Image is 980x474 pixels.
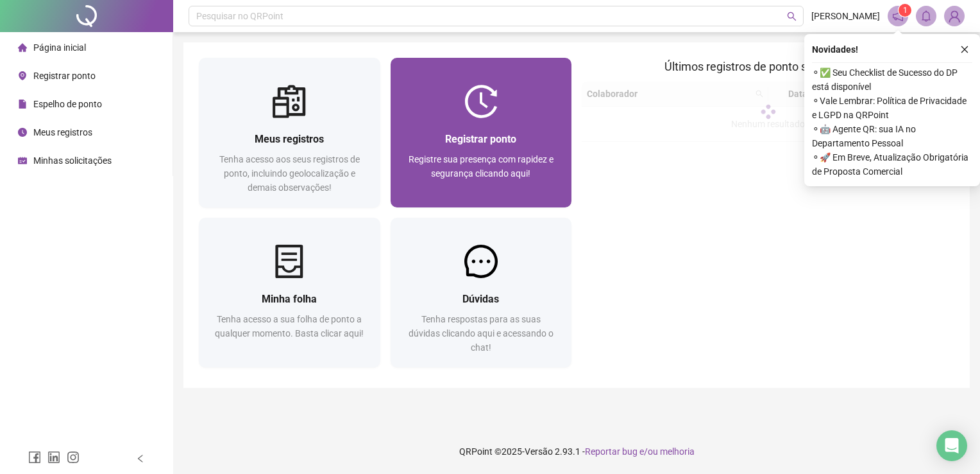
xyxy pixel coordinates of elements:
[391,58,572,207] a: Registrar pontoRegistre sua presença com rapidez e segurança clicando aqui!
[812,94,972,122] span: ⚬ Vale Lembrar: Política de Privacidade e LGPD na QRPoint
[215,314,364,338] span: Tenha acesso a sua folha de ponto a qualquer momento. Basta clicar aqui!
[219,154,360,193] span: Tenha acesso aos seus registros de ponto, incluindo geolocalização e demais observações!
[903,6,908,15] span: 1
[136,454,145,463] span: left
[409,314,553,353] span: Tenha respostas para as suas dúvidas clicando aqui e acessando o chat!
[18,156,27,165] span: schedule
[33,99,102,109] span: Espelho de ponto
[525,446,553,457] span: Versão
[920,10,932,22] span: bell
[812,66,972,94] span: ⚬ ✅ Seu Checklist de Sucesso do DP está disponível
[18,100,27,109] span: file
[18,71,27,80] span: environment
[173,429,980,474] footer: QRPoint © 2025 - 2.93.1 -
[33,155,112,166] span: Minhas solicitações
[33,127,92,137] span: Meus registros
[664,60,872,73] span: Últimos registros de ponto sincronizados
[199,218,380,367] a: Minha folhaTenha acesso a sua folha de ponto a qualquer momento. Basta clicar aqui!
[812,150,972,179] span: ⚬ 🚀 Em Breve, Atualização Obrigatória de Proposta Comercial
[960,45,969,54] span: close
[445,133,516,145] span: Registrar ponto
[462,293,499,305] span: Dúvidas
[812,122,972,150] span: ⚬ 🤖 Agente QR: sua IA no Departamento Pessoal
[47,451,60,464] span: linkedin
[199,58,380,207] a: Meus registrosTenha acesso aos seus registros de ponto, incluindo geolocalização e demais observa...
[936,430,967,461] div: Open Intercom Messenger
[945,6,964,26] img: 84080
[787,12,797,21] span: search
[28,451,41,464] span: facebook
[811,9,880,23] span: [PERSON_NAME]
[18,43,27,52] span: home
[67,451,80,464] span: instagram
[33,71,96,81] span: Registrar ponto
[899,4,911,17] sup: 1
[33,42,86,53] span: Página inicial
[409,154,553,179] span: Registre sua presença com rapidez e segurança clicando aqui!
[262,293,317,305] span: Minha folha
[892,10,904,22] span: notification
[391,218,572,367] a: DúvidasTenha respostas para as suas dúvidas clicando aqui e acessando o chat!
[255,133,324,145] span: Meus registros
[18,128,27,137] span: clock-circle
[812,42,858,57] span: Novidades !
[585,446,695,457] span: Reportar bug e/ou melhoria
